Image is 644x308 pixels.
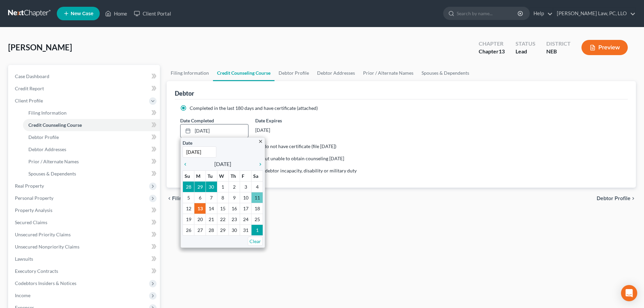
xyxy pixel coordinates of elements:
[553,7,636,20] a: [PERSON_NAME] Law, PC, LLO
[183,160,191,168] a: chevron_left
[28,134,59,140] span: Debtor Profile
[23,168,160,180] a: Spouses & Dependents
[229,203,240,214] td: 16
[15,232,71,237] span: Unsecured Priority Claims
[28,171,76,176] span: Spouses & Dependents
[229,192,240,203] td: 9
[9,70,160,82] a: Case Dashboard
[252,181,263,192] td: 4
[240,214,252,224] td: 24
[206,203,217,214] td: 14
[194,203,206,214] td: 13
[621,285,637,301] div: Open Intercom Messenger
[183,146,216,158] input: 1/1/2013
[183,214,194,224] td: 19
[180,117,214,124] label: Date Completed
[9,82,160,95] a: Credit Report
[252,214,263,224] td: 25
[248,237,263,246] a: Clear
[252,224,263,235] td: 1
[194,192,206,203] td: 6
[597,196,630,201] span: Debtor Profile
[597,196,636,201] button: Debtor Profile chevron_right
[217,224,229,235] td: 29
[206,214,217,224] td: 21
[190,156,344,161] span: Exigent circumstances - requested but unable to obtain counseling [DATE]
[194,170,206,181] th: M
[217,181,229,192] td: 1
[530,7,553,20] a: Help
[499,48,505,54] span: 13
[359,65,418,81] a: Prior / Alternate Names
[418,65,473,81] a: Spouses & Dependents
[15,292,30,298] span: Income
[175,89,194,97] div: Debtor
[240,192,252,203] td: 10
[229,170,240,181] th: Th
[630,196,636,201] i: chevron_right
[252,192,263,203] td: 11
[15,98,43,103] span: Client Profile
[15,219,47,225] span: Secured Claims
[275,65,313,81] a: Debtor Profile
[194,214,206,224] td: 20
[15,86,44,91] span: Credit Report
[190,105,318,111] span: Completed in the last 180 days and have certificate (attached)
[229,214,240,224] td: 23
[217,203,229,214] td: 15
[313,65,359,81] a: Debtor Addresses
[23,143,160,156] a: Debtor Addresses
[183,203,194,214] td: 12
[194,224,206,235] td: 27
[457,7,519,20] input: Search by name...
[217,214,229,224] td: 22
[194,181,206,192] td: 29
[255,117,323,124] label: Date Expires
[206,224,217,235] td: 28
[217,192,229,203] td: 8
[28,146,66,152] span: Debtor Addresses
[479,40,505,48] div: Chapter
[9,204,160,216] a: Property Analysis
[479,48,505,55] div: Chapter
[9,216,160,229] a: Secured Claims
[9,241,160,253] a: Unsecured Nonpriority Claims
[206,192,217,203] td: 7
[240,181,252,192] td: 3
[183,192,194,203] td: 5
[206,170,217,181] th: Tu
[23,107,160,119] a: Filing Information
[254,160,263,168] a: chevron_right
[229,224,240,235] td: 30
[172,196,214,201] span: Filing Information
[71,11,93,16] span: New Case
[240,224,252,235] td: 31
[183,170,194,181] th: Su
[240,203,252,214] td: 17
[9,265,160,277] a: Executory Contracts
[214,160,231,168] span: [DATE]
[252,203,263,214] td: 18
[581,40,628,55] button: Preview
[252,170,263,181] th: Sa
[546,40,571,48] div: District
[213,65,275,81] a: Credit Counseling Course
[217,170,229,181] th: W
[258,137,263,145] a: close
[183,162,191,167] i: chevron_left
[183,181,194,192] td: 28
[15,183,44,189] span: Real Property
[23,156,160,168] a: Prior / Alternate Names
[102,7,130,20] a: Home
[28,122,82,128] span: Credit Counseling Course
[15,73,49,79] span: Case Dashboard
[190,168,357,173] span: Counseling not required because of debtor incapacity, disability or military duty
[167,196,172,201] i: chevron_left
[23,131,160,143] a: Debtor Profile
[258,139,263,144] i: close
[15,280,76,286] span: Codebtors Insiders & Notices
[183,224,194,235] td: 26
[28,110,67,116] span: Filing Information
[167,196,214,201] button: chevron_left Filing Information
[229,181,240,192] td: 2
